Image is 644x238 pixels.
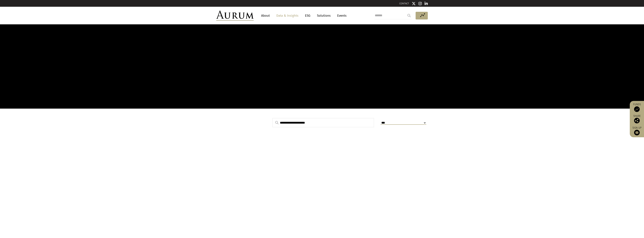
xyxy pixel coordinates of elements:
a: Funds [632,103,642,112]
a: CONTACT [399,2,409,5]
a: Events [335,12,347,19]
img: Sign up to our newsletter [634,130,640,135]
img: Linkedin icon [425,2,428,5]
img: Access Funds [634,106,640,112]
img: Twitter icon [412,2,416,5]
a: About [259,12,272,19]
a: Data & Insights [274,12,300,19]
div: Share [632,115,642,123]
a: Sign up [632,126,642,135]
img: Aurum [216,10,254,21]
input: Submit [405,12,413,19]
img: search.svg [275,121,279,124]
img: Share this post [634,118,640,123]
a: Solutions [315,12,332,19]
img: Instagram icon [418,2,422,5]
a: ESG [303,12,312,19]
